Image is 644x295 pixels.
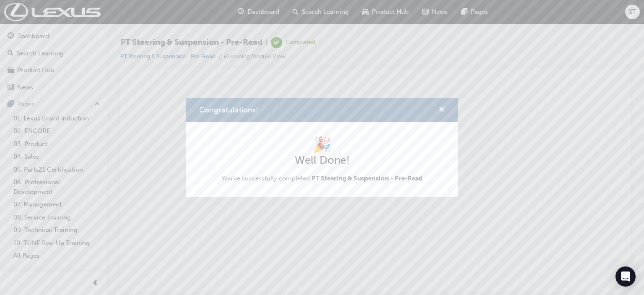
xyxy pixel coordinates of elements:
[312,175,423,182] span: PT Steering & Suspension - Pre-Read
[221,174,423,183] span: You've successfully completed
[199,105,258,115] span: Congratulations!
[221,154,423,167] h2: Well Done!
[3,7,493,44] p: The content has ended. You may close this window.
[439,105,445,115] button: cross-icon
[186,98,458,196] div: Congratulations!
[439,107,445,114] span: cross-icon
[615,266,636,287] div: Open Intercom Messenger
[221,136,423,154] h1: 🎉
